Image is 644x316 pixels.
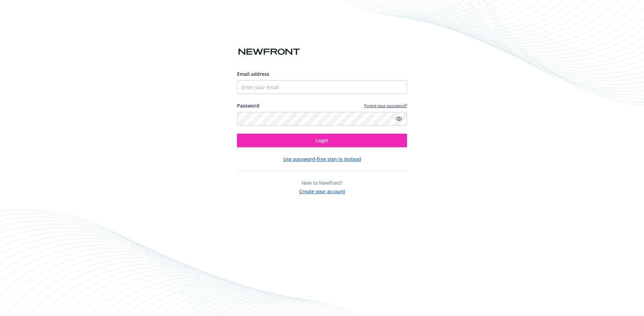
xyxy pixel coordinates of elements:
label: Password [237,102,259,109]
img: Newfront logo [237,46,301,58]
a: Forgot your password? [364,103,407,109]
a: Show password [395,115,403,123]
input: Enter your email [237,80,407,94]
button: Use password-free sign in instead [283,155,361,163]
span: Email address [237,71,269,77]
button: Create your account [299,186,345,195]
input: Enter your password [237,112,407,126]
button: Login [237,134,407,147]
span: Login [316,137,328,144]
span: New to Newfront? [302,180,342,186]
